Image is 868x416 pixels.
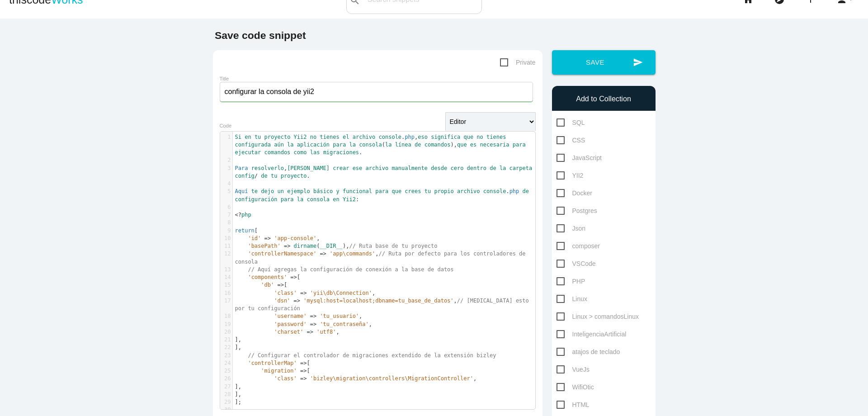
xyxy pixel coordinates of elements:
span: 'mysql:host=localhost;dbname=tu_base_de_datos' [303,298,453,304]
div: 3 [220,165,232,172]
span: // Ruta por defecto para los controladores de consola [235,251,529,265]
span: 'class' [274,375,297,382]
span: 'username' [274,313,307,319]
span: ], [235,344,242,350]
span: de [490,165,496,171]
span: tu [255,134,261,140]
span: y [336,188,340,194]
span: , [235,251,529,265]
span: Docker [557,188,592,199]
div: 22 [220,344,232,351]
span: [ [235,274,301,280]
div: 9 [220,227,232,235]
span: Si [235,134,241,140]
span: PHP [557,276,585,287]
div: 12 [220,250,232,258]
span: 'id' [248,235,261,241]
label: Title [220,76,229,81]
div: 17 [220,297,232,305]
span: HTML [557,399,590,411]
span: desde [431,165,447,171]
input: What does this code do? [220,82,533,102]
span: no [310,134,316,140]
span: crear [333,165,349,171]
span: __DIR__ [320,243,343,249]
span: php [405,134,415,140]
div: 24 [220,359,232,367]
span: tu [425,188,431,194]
span: tienes [486,134,506,140]
span: consola [307,196,330,203]
span: Yii2 [343,196,356,203]
span: 'basePath' [248,243,280,249]
div: 7 [220,211,232,219]
div: 28 [220,391,232,398]
span: de [261,173,267,179]
span: php [509,188,519,194]
i: send [633,50,643,75]
span: es [470,142,476,148]
span: => [264,235,271,241]
span: significa [431,134,460,140]
span: console [483,188,506,194]
span: Private [500,57,536,68]
div: 11 [220,242,232,250]
span: . : [235,188,533,202]
div: 4 [220,180,232,188]
span: para [375,188,388,194]
span: crees [405,188,421,194]
span: // Aquí agregas la configuración de conexión a la base de datos [248,266,453,273]
span: => [300,360,307,366]
span: // Ruta base de tu proyecto [349,243,437,249]
span: 'controllerMap' [248,360,297,366]
span: migraciones [323,149,359,156]
span: básico [313,188,333,194]
div: 16 [220,289,232,297]
span: . , ( ), . [235,134,529,156]
span: resolverlo [251,165,284,171]
span: la [385,142,392,148]
span: => [307,329,313,335]
span: return [235,227,255,234]
span: , [235,298,533,312]
span: , [235,329,340,335]
span: 'components' [248,274,287,280]
span: un [277,188,283,194]
div: 14 [220,274,232,281]
span: de [523,188,529,194]
span: [ [235,227,258,234]
b: Save code snippet [215,29,306,41]
span: => [310,321,316,327]
span: => [300,375,307,382]
span: dirname [294,243,317,249]
span: => [294,298,300,304]
span: => [284,243,290,249]
span: proyecto [264,134,291,140]
span: 'controllerNamespace' [248,251,316,257]
span: 'utf8' [316,329,336,335]
span: [ [235,360,310,366]
div: 25 [220,367,232,375]
div: 10 [220,235,232,242]
span: en [245,134,251,140]
span: 'class' [274,290,297,296]
span: ejemplo [287,188,310,194]
span: , [235,313,363,319]
span: necesaria [480,142,509,148]
span: php [241,212,251,218]
span: 'db' [261,282,274,288]
span: ejecutar [235,149,261,156]
span: => [290,274,297,280]
span: 'migration' [261,368,297,374]
span: Yii2 [294,134,307,140]
span: , . [235,165,536,179]
span: la [500,165,506,171]
div: 13 [220,266,232,274]
span: / [255,173,258,179]
span: 'yii\db\Connection' [310,290,372,296]
span: manualmente [392,165,427,171]
div: 21 [220,336,232,344]
span: config [235,173,255,179]
span: 'tu_usuario' [320,313,359,319]
span: que [457,142,467,148]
